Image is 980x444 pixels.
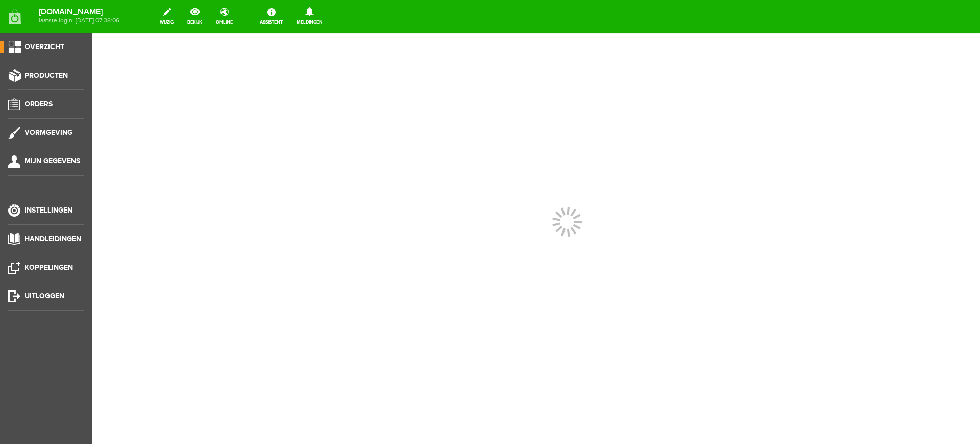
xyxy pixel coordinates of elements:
[24,128,72,137] span: Vormgeving
[39,9,119,15] strong: [DOMAIN_NAME]
[24,263,73,272] span: Koppelingen
[24,292,64,300] span: Uitloggen
[210,5,239,28] a: online
[290,5,329,28] a: Meldingen
[24,206,72,215] span: Instellingen
[154,5,180,28] a: wijzig
[24,100,53,108] span: Orders
[24,42,64,51] span: Overzicht
[181,5,208,28] a: bekijk
[24,71,68,80] span: Producten
[24,235,81,243] span: Handleidingen
[24,157,80,166] span: Mijn gegevens
[254,5,289,28] a: Assistent
[39,18,119,24] span: laatste login: [DATE] 07:38:06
